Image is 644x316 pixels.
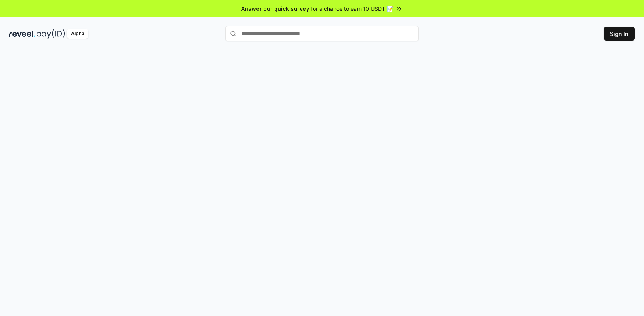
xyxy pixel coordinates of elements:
img: pay_id [37,29,65,39]
span: for a chance to earn 10 USDT 📝 [311,5,393,13]
img: reveel_dark [9,29,35,39]
button: Sign In [604,27,635,41]
span: Answer our quick survey [241,5,309,13]
div: Alpha [67,29,88,39]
